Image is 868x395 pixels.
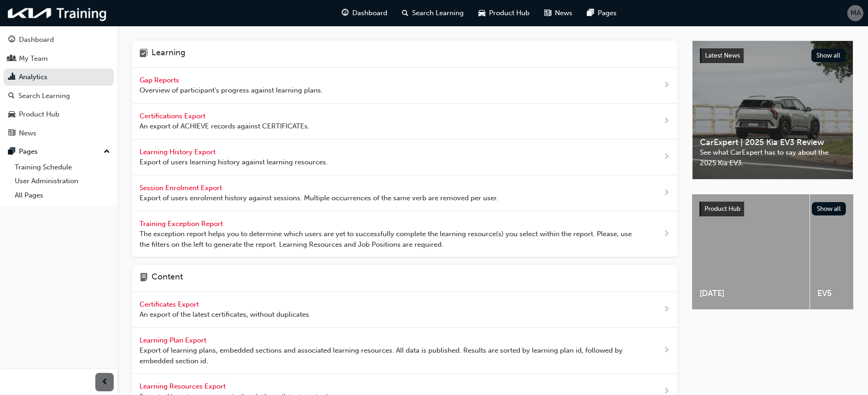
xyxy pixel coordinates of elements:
[140,184,224,192] span: Session Enrolment Export
[4,29,114,143] button: DashboardMy TeamAnalyticsSearch LearningProduct HubNews
[598,8,617,18] span: Pages
[140,148,217,156] span: Learning History Export
[352,8,387,18] span: Dashboard
[4,106,114,123] a: Product Hub
[140,300,201,308] span: Certificates Export
[663,228,670,240] span: next-icon
[19,146,38,157] div: Pages
[663,151,670,163] span: next-icon
[663,345,670,356] span: next-icon
[700,48,845,63] a: Latest NewsShow all
[8,110,15,119] span: car-icon
[132,292,677,328] a: Certificates Export An export of the latest certificates, without duplicates.next-icon
[5,4,111,23] img: kia-training
[132,104,677,139] a: Certifications Export An export of ACHIEVE records against CERTIFICATEs.next-icon
[140,76,181,84] span: Gap Reports
[140,229,634,250] span: The exception report helps you to determine which users are yet to successfully complete the lear...
[140,112,207,120] span: Certifications Export
[8,129,15,138] span: news-icon
[4,87,114,105] a: Search Learning
[471,4,537,23] a: car-iconProduct Hub
[140,193,498,203] span: Export of users enrolment history against sessions. Multiple occurrences of the same verb are rem...
[692,194,810,309] a: [DATE]
[580,4,624,23] a: pages-iconPages
[132,328,677,374] a: Learning Plan Export Export of learning plans, embedded sections and associated learning resource...
[705,52,740,59] span: Latest News
[151,48,186,60] h4: Learning
[140,382,227,390] span: Learning Resources Export
[4,143,114,160] button: Pages
[11,174,114,188] a: User Administration
[18,91,70,101] div: Search Learning
[851,8,861,18] span: MA
[140,336,208,344] span: Learning Plan Export
[4,125,114,142] a: News
[663,187,670,199] span: next-icon
[587,7,594,19] span: pages-icon
[705,205,740,213] span: Product Hub
[8,36,15,44] span: guage-icon
[140,272,148,284] span: page-icon
[692,41,853,180] a: Latest NewsShow allCarExpert | 2025 Kia EV3 ReviewSee what CarExpert has to say about the 2025 Ki...
[402,7,408,19] span: search-icon
[489,8,530,18] span: Product Hub
[140,220,225,228] span: Training Exception Report
[663,116,670,127] span: next-icon
[140,121,309,132] span: An export of ACHIEVE records against CERTIFICATEs.
[4,50,114,67] a: My Team
[4,69,114,86] a: Analytics
[537,4,580,23] a: news-iconNews
[847,5,863,21] button: MA
[151,272,183,284] h4: Content
[8,55,15,63] span: people-icon
[8,92,15,100] span: search-icon
[700,147,845,168] span: See what CarExpert has to say about the 2025 Kia EV3.
[19,109,59,120] div: Product Hub
[11,188,114,203] a: All Pages
[132,68,677,104] a: Gap Reports Overview of participant's progress against learning plans.next-icon
[544,7,551,19] span: news-icon
[101,377,108,388] span: prev-icon
[395,4,471,23] a: search-iconSearch Learning
[19,53,48,64] div: My Team
[19,128,36,139] div: News
[104,146,110,158] span: up-icon
[4,31,114,48] a: Dashboard
[699,202,846,216] a: Product HubShow all
[342,7,349,19] span: guage-icon
[555,8,572,18] span: News
[140,48,148,60] span: learning-icon
[140,85,323,96] span: Overview of participant's progress against learning plans.
[663,304,670,315] span: next-icon
[140,157,328,168] span: Export of users learning history against learning resources.
[811,49,846,62] button: Show all
[19,35,54,45] div: Dashboard
[700,137,845,148] span: CarExpert | 2025 Kia EV3 Review
[478,7,485,19] span: car-icon
[663,80,670,91] span: next-icon
[132,139,677,175] a: Learning History Export Export of users learning history against learning resources.next-icon
[699,288,802,299] span: [DATE]
[334,4,395,23] a: guage-iconDashboard
[11,160,114,174] a: Training Schedule
[140,309,311,320] span: An export of the latest certificates, without duplicates.
[132,175,677,211] a: Session Enrolment Export Export of users enrolment history against sessions. Multiple occurrences...
[412,8,464,18] span: Search Learning
[132,211,677,258] a: Training Exception Report The exception report helps you to determine which users are yet to succ...
[140,345,634,366] span: Export of learning plans, embedded sections and associated learning resources. All data is publis...
[812,202,846,215] button: Show all
[8,73,15,81] span: chart-icon
[8,148,15,156] span: pages-icon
